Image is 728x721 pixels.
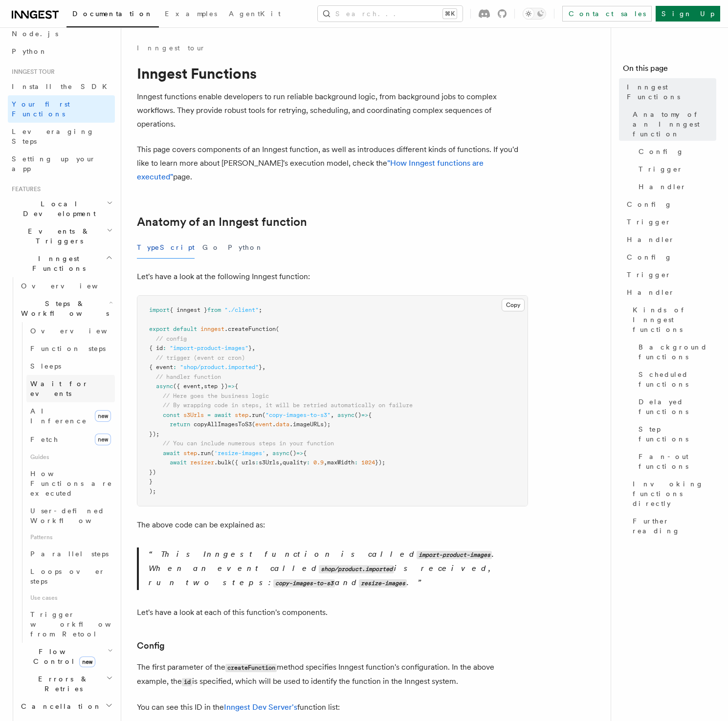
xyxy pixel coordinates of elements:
[21,282,122,290] span: Overview
[66,3,159,27] a: Documentation
[156,383,173,390] span: async
[149,326,170,332] span: export
[276,421,289,428] span: data
[235,412,248,418] span: step
[633,109,716,139] span: Anatomy of an Inngest function
[8,95,115,123] a: Your first Functions
[262,364,265,371] span: ,
[272,450,289,457] span: async
[30,345,106,352] span: Function steps
[296,450,303,457] span: =>
[17,277,115,295] a: Overview
[635,160,716,178] a: Trigger
[79,656,95,667] span: new
[635,448,716,475] a: Fan-out functions
[163,440,334,447] span: // You can include numerous steps in your function
[635,366,716,393] a: Scheduled functions
[26,449,115,465] span: Guides
[214,459,231,466] span: .bulk
[137,143,528,184] p: This page covers components of an Inngest function, as well as introduces different kinds of func...
[30,568,105,585] span: Loops over steps
[170,306,207,313] span: { inngest }
[639,164,683,174] span: Trigger
[639,342,716,362] span: Background functions
[17,299,109,318] span: Steps & Workflows
[361,412,368,418] span: =>
[149,431,159,437] span: });
[629,512,716,540] a: Further reading
[95,410,111,422] span: new
[17,295,115,322] button: Steps & Workflows
[30,327,131,335] span: Overview
[307,459,310,466] span: :
[26,402,115,430] a: AI Inferencenew
[149,469,156,476] span: })
[170,421,190,428] span: return
[225,664,277,672] code: createFunction
[224,702,297,712] a: Inngest Dev Server's
[26,322,115,340] a: Overview
[502,299,525,311] button: Copy
[17,701,102,711] span: Cancellation
[627,82,716,102] span: Inngest Functions
[207,412,211,418] span: =
[8,150,115,177] a: Setting up your app
[26,502,115,529] a: User-defined Workflows
[17,643,115,670] button: Flow Controlnew
[26,340,115,357] a: Function steps
[173,383,200,390] span: ({ event
[149,306,170,313] span: import
[252,421,255,428] span: (
[156,335,187,342] span: // config
[30,470,112,497] span: How Functions are executed
[207,306,221,313] span: from
[180,364,259,371] span: "shop/product.imported"
[137,270,528,284] p: Let's have a look at the following Inngest function:
[259,364,262,371] span: }
[12,47,47,55] span: Python
[639,452,716,471] span: Fan-out functions
[137,639,165,653] a: Config
[623,248,716,266] a: Config
[26,563,115,590] a: Loops over steps
[163,345,166,351] span: :
[26,465,115,502] a: How Functions are executed
[276,326,279,332] span: (
[627,287,675,297] span: Handler
[627,217,671,227] span: Trigger
[190,459,214,466] span: resizer
[656,6,720,22] a: Sign Up
[26,545,115,563] a: Parallel steps
[639,370,716,389] span: Scheduled functions
[273,579,335,588] code: copy-images-to-s3
[17,322,115,643] div: Steps & Workflows
[272,421,276,428] span: .
[8,185,41,193] span: Features
[8,195,115,222] button: Local Development
[30,507,118,524] span: User-defined Workflows
[639,147,684,156] span: Config
[417,551,492,559] code: import-product-images
[248,412,262,418] span: .run
[252,345,255,351] span: ,
[149,345,163,351] span: { id
[30,407,87,425] span: AI Inference
[163,393,269,399] span: // Here goes the business logic
[639,182,686,192] span: Handler
[623,231,716,248] a: Handler
[137,700,528,714] p: You can see this ID in the function list:
[26,529,115,545] span: Patterns
[331,412,334,418] span: ,
[313,459,324,466] span: 0.9
[639,397,716,416] span: Delayed functions
[173,326,197,332] span: default
[303,450,307,457] span: {
[26,375,115,402] a: Wait for events
[137,606,528,619] p: Let's have a look at each of this function's components.
[194,421,252,428] span: copyAllImagesToS3
[629,475,716,512] a: Invoking functions directly
[8,68,55,76] span: Inngest tour
[327,459,354,466] span: maxWidth
[337,412,354,418] span: async
[639,424,716,444] span: Step functions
